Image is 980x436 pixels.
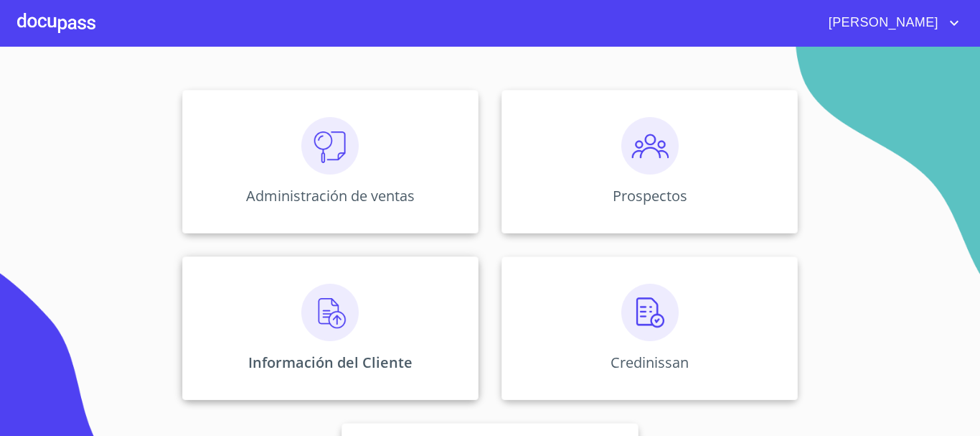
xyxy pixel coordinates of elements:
span: [PERSON_NAME] [818,11,946,34]
p: Prospectos [613,186,687,205]
p: Administración de ventas [246,186,415,205]
p: Información del Cliente [248,353,413,372]
img: consulta.png [301,117,359,175]
img: verificacion.png [621,284,679,341]
img: carga.png [301,284,359,341]
button: account of current user [818,11,963,34]
img: prospectos.png [621,117,679,175]
p: Credinissan [611,353,689,372]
